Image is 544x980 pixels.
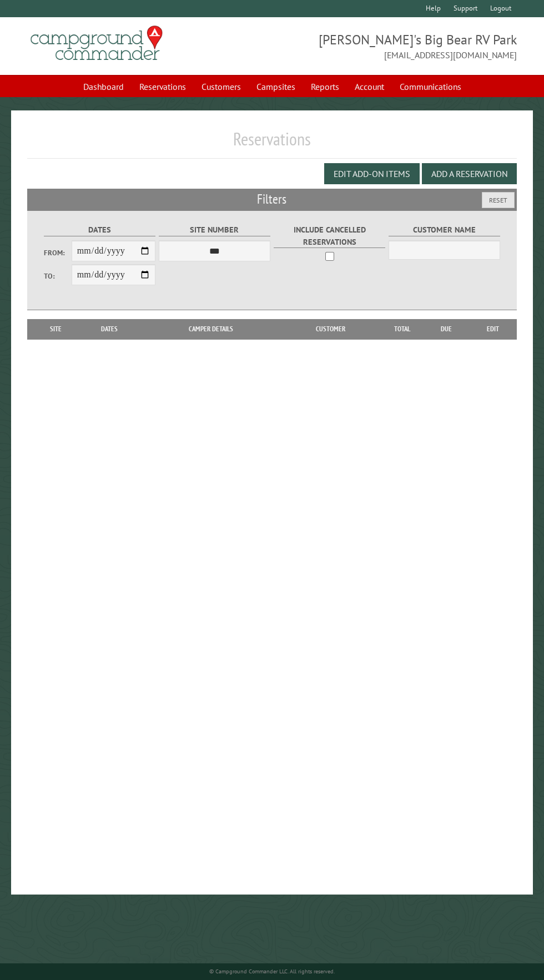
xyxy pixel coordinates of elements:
[304,76,346,97] a: Reports
[250,76,302,97] a: Campsites
[44,271,72,281] label: To:
[424,319,469,339] th: Due
[469,319,517,339] th: Edit
[389,224,500,236] label: Customer Name
[209,968,335,975] small: © Campground Commander LLC. All rights reserved.
[44,224,155,236] label: Dates
[79,319,140,339] th: Dates
[274,224,385,248] label: Include Cancelled Reservations
[133,76,193,97] a: Reservations
[44,247,72,258] label: From:
[159,224,270,236] label: Site Number
[27,128,517,159] h1: Reservations
[77,76,130,97] a: Dashboard
[393,76,468,97] a: Communications
[33,319,79,339] th: Site
[27,189,517,210] h2: Filters
[27,22,166,65] img: Campground Commander
[482,192,515,208] button: Reset
[380,319,424,339] th: Total
[140,319,281,339] th: Camper Details
[422,163,517,184] button: Add a Reservation
[281,319,380,339] th: Customer
[324,163,420,184] button: Edit Add-on Items
[195,76,248,97] a: Customers
[272,31,517,62] span: [PERSON_NAME]'s Big Bear RV Park [EMAIL_ADDRESS][DOMAIN_NAME]
[348,76,391,97] a: Account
